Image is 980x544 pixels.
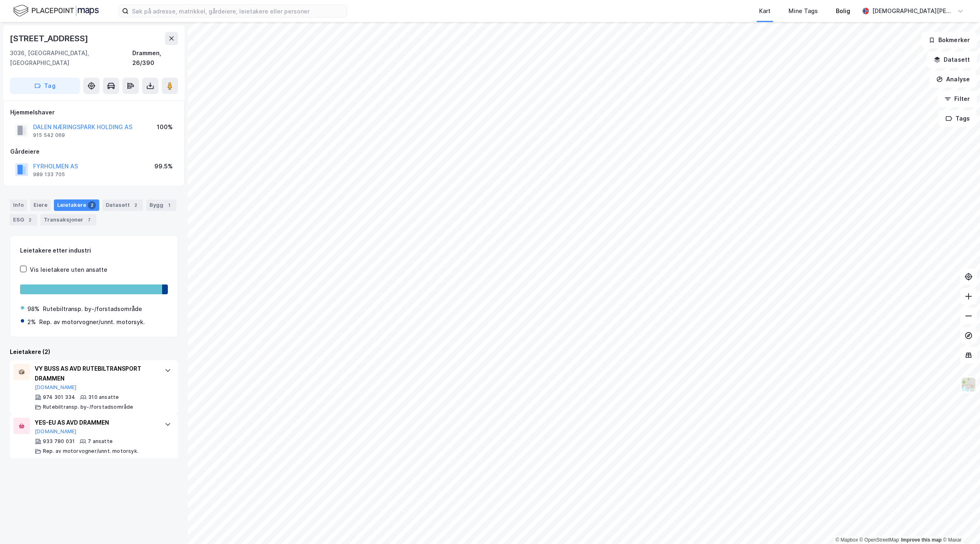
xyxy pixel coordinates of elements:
div: Bygg [146,199,176,211]
div: Leietakere [54,199,99,211]
input: Søk på adresse, matrikkel, gårdeiere, leietakere eller personer [129,5,347,17]
div: Vis leietakere uten ansatte [30,265,107,275]
a: Improve this map [901,537,942,543]
div: Leietakere etter industri [20,246,168,255]
button: [DOMAIN_NAME] [35,428,77,435]
div: 2 [131,201,140,209]
div: Rutebiltransp. by-/forstadsområde [43,304,142,314]
div: 974 301 334 [43,394,75,401]
div: Hjemmelshaver [10,107,178,117]
div: 7 ansatte [88,438,113,445]
img: logo.f888ab2527a4732fd821a326f86c7f29.svg [13,4,99,18]
div: Transaksjoner [40,214,96,226]
button: Analyse [929,71,977,87]
div: Mine Tags [788,6,818,16]
a: OpenStreetMap [860,537,899,543]
div: [STREET_ADDRESS] [10,32,90,45]
div: 933 780 031 [43,438,75,445]
a: Mapbox [835,537,858,543]
div: [DEMOGRAPHIC_DATA][PERSON_NAME] [872,6,954,16]
div: 98% [27,304,40,314]
div: ESG [10,214,37,226]
button: Tag [10,78,80,94]
button: Datasett [927,51,977,68]
div: Eiere [30,199,51,211]
div: Info [10,199,27,211]
div: 1 [165,201,173,209]
div: Leietakere (2) [10,347,178,357]
div: Rep. av motorvogner/unnt. motorsyk. [39,317,145,327]
div: 100% [157,122,173,132]
button: Tags [939,110,977,127]
div: 310 ansatte [88,394,119,401]
div: 99.5% [154,161,173,171]
button: Filter [938,91,977,107]
button: Bokmerker [922,32,977,48]
div: 2 [26,216,34,224]
div: 915 542 069 [33,132,65,139]
div: Rep. av motorvogner/unnt. motorsyk. [43,448,138,454]
div: Kart [759,6,771,16]
div: 989 133 705 [33,171,65,178]
div: YES-EU AS AVD DRAMMEN [35,418,156,428]
div: 3036, [GEOGRAPHIC_DATA], [GEOGRAPHIC_DATA] [10,48,132,68]
div: 7 [85,216,93,224]
div: Drammen, 26/390 [132,48,178,68]
button: [DOMAIN_NAME] [35,384,77,391]
div: VY BUSS AS AVD RUTEBILTRANSPORT DRAMMEN [35,364,156,383]
div: Bolig [836,6,850,16]
div: Rutebiltransp. by-/forstadsområde [43,404,134,410]
div: Datasett [102,199,143,211]
iframe: Chat Widget [939,505,980,544]
div: 2% [27,317,36,327]
img: Z [961,377,976,392]
div: Gårdeiere [10,147,178,157]
div: 2 [88,201,96,209]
